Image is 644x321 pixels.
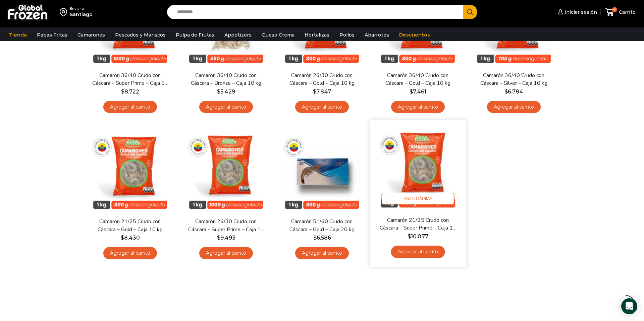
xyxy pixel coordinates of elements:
[217,88,220,95] span: $
[612,7,617,12] span: 0
[121,88,139,95] bdi: 8.722
[487,101,541,113] a: Agregar al carrito: “Camarón 36/40 Crudo con Cáscara - Silver - Caja 10 kg”
[313,88,316,95] span: $
[199,101,253,113] a: Agregar al carrito: “Camarón 36/40 Crudo con Cáscara - Bronze - Caja 10 kg”
[410,88,426,95] bdi: 7.461
[121,88,124,95] span: $
[295,247,349,259] a: Agregar al carrito: “Camarón 51/60 Crudo con Cáscara - Gold - Caja 20 kg”
[60,6,70,18] img: address-field-icon.svg
[396,28,433,41] a: Descuentos
[604,4,637,20] a: 0 Carrito
[556,5,597,19] a: Iniciar sesión
[103,101,157,113] a: Agregar al carrito: “Camarón 36/40 Crudo con Cáscara - Super Prime - Caja 10 kg”
[103,247,157,259] a: Agregar al carrito: “Camarón 21/25 Crudo con Cáscara - Gold - Caja 10 kg”
[283,218,361,233] a: Camarón 51/60 Crudo con Cáscara – Gold – Caja 20 kg
[361,28,392,41] a: Abarrotes
[408,233,411,240] span: $
[313,235,331,241] bdi: 6.586
[336,28,358,41] a: Pollos
[504,88,523,95] bdi: 6.784
[408,233,428,240] bdi: 10.077
[74,28,108,41] a: Camarones
[92,218,169,233] a: Camarón 21/25 Crudo con Cáscara – Gold – Caja 10 kg
[475,72,552,87] a: Camarón 36/40 Crudo con Cáscara – Silver – Caja 10 kg
[217,235,235,241] bdi: 9.493
[34,28,71,41] a: Papas Fritas
[410,88,413,95] span: $
[187,72,265,87] a: Camarón 36/40 Crudo con Cáscara – Bronze – Caja 10 kg
[283,72,361,87] a: Camarón 26/30 Crudo con Cáscara – Gold – Caja 10 kg
[382,193,454,204] span: Vista Rápida
[621,298,637,314] div: Open Intercom Messenger
[217,235,220,241] span: $
[617,9,636,15] span: Carrito
[313,88,331,95] bdi: 7.847
[379,216,457,232] a: Camarón 21/25 Crudo con Cáscara – Super Prime – Caja 10 kg
[563,9,597,15] span: Iniciar sesión
[504,88,508,95] span: $
[301,28,333,41] a: Hortalizas
[92,72,169,87] a: Camarón 36/40 Crudo con Cáscara – Super Prime – Caja 10 kg
[258,28,298,41] a: Queso Crema
[121,235,124,241] span: $
[391,246,445,258] a: Agregar al carrito: “Camarón 21/25 Crudo con Cáscara - Super Prime - Caja 10 kg”
[70,6,93,11] div: Enviar a
[70,11,93,18] div: Santiago
[463,5,477,19] button: Search button
[112,28,169,41] a: Pescados y Mariscos
[221,28,255,41] a: Appetizers
[391,101,445,113] a: Agregar al carrito: “Camarón 36/40 Crudo con Cáscara - Gold - Caja 10 kg”
[187,218,265,233] a: Camarón 26/30 Crudo con Cáscara – Super Prime – Caja 10 kg
[313,235,317,241] span: $
[172,28,218,41] a: Pulpa de Frutas
[121,235,140,241] bdi: 8.430
[295,101,349,113] a: Agregar al carrito: “Camarón 26/30 Crudo con Cáscara - Gold - Caja 10 kg”
[379,72,457,87] a: Camarón 36/40 Crudo con Cáscara – Gold – Caja 10 kg
[6,28,30,41] a: Tienda
[217,88,235,95] bdi: 5.429
[199,247,253,259] a: Agregar al carrito: “Camarón 26/30 Crudo con Cáscara - Super Prime - Caja 10 kg”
